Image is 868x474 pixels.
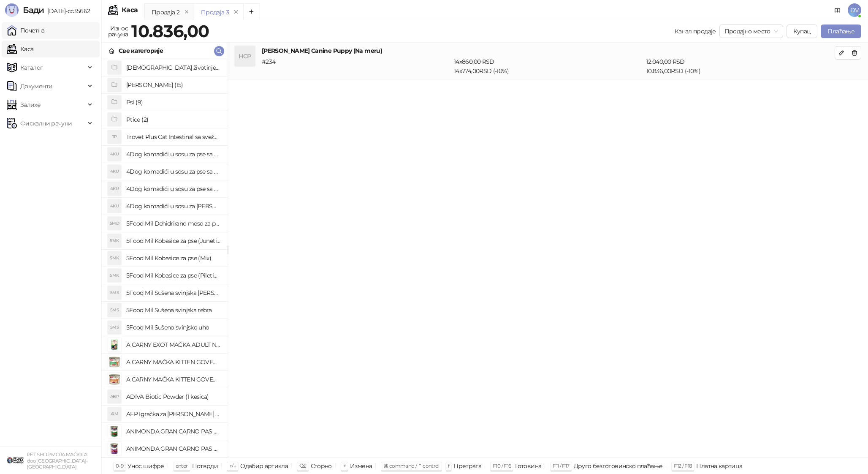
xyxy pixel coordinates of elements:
[646,58,685,65] span: 12.040,00 RSD
[108,130,121,144] div: TP
[102,59,228,458] div: grid
[126,321,221,334] h4: 5Food Mil Sušeno svinjsko uho
[116,463,123,469] span: 0-9
[126,355,221,369] h4: A CARNY MAČKA KITTEN GOVEDINA,PILETINA I ZEC 200g
[126,61,221,74] h4: [DEMOGRAPHIC_DATA] životinje (3)
[122,7,138,14] div: Каса
[452,57,645,76] div: 14 x 774,00 RSD (- 10 %)
[27,452,87,470] small: PET SHOP MOJA MAČKICA doo [GEOGRAPHIC_DATA]-[GEOGRAPHIC_DATA]
[126,95,221,109] h4: Psi (9)
[674,463,692,469] span: F12 / F18
[126,373,221,386] h4: A CARNY MAČKA KITTEN GOVEDINA,TELETINA I PILETINA 200g
[126,130,221,144] h4: Trovet Plus Cat Intestinal sa svežom ribom (85g)
[20,115,72,132] span: Фискални рачуни
[7,22,45,39] a: Почетна
[260,57,452,76] div: # 234
[108,147,121,161] div: 4KU
[574,460,663,471] div: Друго безготовинско плаћање
[126,199,221,213] h4: 4Dog komadići u sosu za [PERSON_NAME] piletinom (100g)
[231,8,241,16] button: remove
[126,390,221,403] h4: ADIVA Biotic Powder (1 kesica)
[126,113,221,126] h4: Ptice (2)
[848,3,861,17] span: DV
[240,460,288,471] div: Одабир артикла
[106,23,130,40] div: Износ рачуна
[108,251,121,265] div: 5MK
[493,463,511,469] span: F10 / F16
[131,21,209,41] strong: 10.836,00
[7,452,24,469] img: 64x64-companyLogo-9f44b8df-f022-41eb-b7d6-300ad218de09.png
[126,217,221,230] h4: 5Food Mil Dehidrirano meso za pse
[343,463,346,469] span: +
[821,25,861,38] button: Плаћање
[20,78,52,95] span: Документи
[127,460,164,471] div: Унос шифре
[181,8,192,16] button: remove
[5,3,19,17] img: Logo
[126,234,221,248] h4: 5Food Mil Kobasice za pse (Junetina)
[108,182,121,196] div: 4KU
[108,355,121,369] img: Slika
[201,8,229,17] div: Продаја 3
[126,78,221,92] h4: [PERSON_NAME] (15)
[152,8,179,17] div: Продаја 2
[299,463,306,469] span: ⌫
[235,46,255,66] div: HCP
[108,390,121,403] div: ABP
[453,460,481,471] div: Претрага
[126,407,221,421] h4: AFP Igračka za [PERSON_NAME] pecaljka crveni čupavac
[645,57,836,76] div: 10.836,00 RSD (- 10 %)
[108,442,121,455] img: Slika
[108,373,121,386] img: Slika
[108,321,121,334] div: 5MS
[126,269,221,282] h4: 5Food Mil Kobasice za pse (Piletina)
[454,58,494,65] span: 14 x 860,00 RSD
[126,286,221,300] h4: 5Food Mil Sušena svinjska [PERSON_NAME]
[108,217,121,230] div: 5MD
[831,3,844,17] a: Документација
[192,460,218,471] div: Потврди
[7,41,33,57] a: Каса
[119,46,163,55] div: Све категорије
[20,59,43,76] span: Каталог
[108,303,121,317] div: 5MS
[126,425,221,438] h4: ANIMONDA GRAN CARNO PAS ADULT GOVEDINA I DIVLJAČ 800g
[787,25,818,38] button: Купац
[229,463,236,469] span: ↑/↓
[108,234,121,248] div: 5MK
[383,463,439,469] span: ⌘ command / ⌃ control
[696,460,742,471] div: Платна картица
[126,338,221,351] h4: A CARNY EXOT MAČKA ADULT NOJ 85g
[350,460,372,471] div: Измена
[126,182,221,196] h4: 4Dog komadići u sosu za pse sa piletinom i govedinom (4x100g)
[126,165,221,178] h4: 4Dog komadići u sosu za pse sa piletinom (100g)
[262,46,835,55] h4: [PERSON_NAME] Canine Puppy (Na meru)
[243,3,260,20] button: Add tab
[126,303,221,317] h4: 5Food Mil Sušena svinjska rebra
[108,269,121,282] div: 5MK
[515,460,541,471] div: Готовина
[108,407,121,421] div: AIM
[553,463,569,469] span: F11 / F17
[20,96,41,113] span: Залихе
[448,463,449,469] span: f
[23,5,44,15] span: Бади
[108,199,121,213] div: 4KU
[126,147,221,161] h4: 4Dog komadići u sosu za pse sa govedinom (100g)
[675,27,716,36] div: Канал продаје
[108,338,121,351] img: Slika
[176,463,188,469] span: enter
[724,25,778,38] span: Продајно место
[44,7,90,15] span: [DATE]-cc35662
[108,286,121,300] div: 5MS
[108,165,121,178] div: 4KU
[311,460,332,471] div: Сторно
[108,425,121,438] img: Slika
[126,251,221,265] h4: 5Food Mil Kobasice za pse (Mix)
[126,442,221,455] h4: ANIMONDA GRAN CARNO PAS ADULT GOVEDINA I JAGNJETINA 800g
